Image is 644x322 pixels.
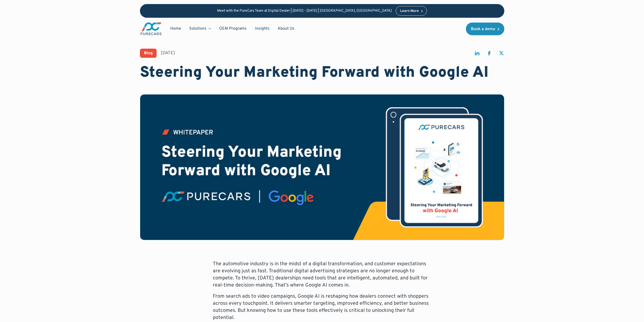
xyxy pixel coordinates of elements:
div: Blog [144,51,153,55]
a: About Us [274,24,299,33]
a: Learn More [396,6,427,16]
a: share on twitter [498,50,504,59]
div: Book a demo [471,27,495,31]
div: Solutions [185,24,215,33]
a: Insights [251,24,274,33]
p: Meet with the PureCars Team at Digital Dealer | [DATE] - [DATE] | [GEOGRAPHIC_DATA], [GEOGRAPHIC_... [217,9,392,13]
div: Solutions [189,26,206,31]
div: [DATE] [161,50,175,56]
a: Book a demo [466,23,504,35]
a: Home [166,24,185,33]
img: purecars logo [140,22,162,36]
p: From search ads to video campaigns, Google AI is reshaping how dealers connect with shoppers acro... [213,293,431,321]
a: share on linkedin [474,50,480,59]
a: main [140,22,162,36]
div: Learn More [400,9,419,13]
h1: Steering Your Marketing Forward with Google AI [140,64,504,82]
a: OEM Programs [215,24,251,33]
a: share on facebook [486,50,492,59]
p: The automotive industry is in the midst of a digital transformation, and customer expectations ar... [213,260,431,289]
